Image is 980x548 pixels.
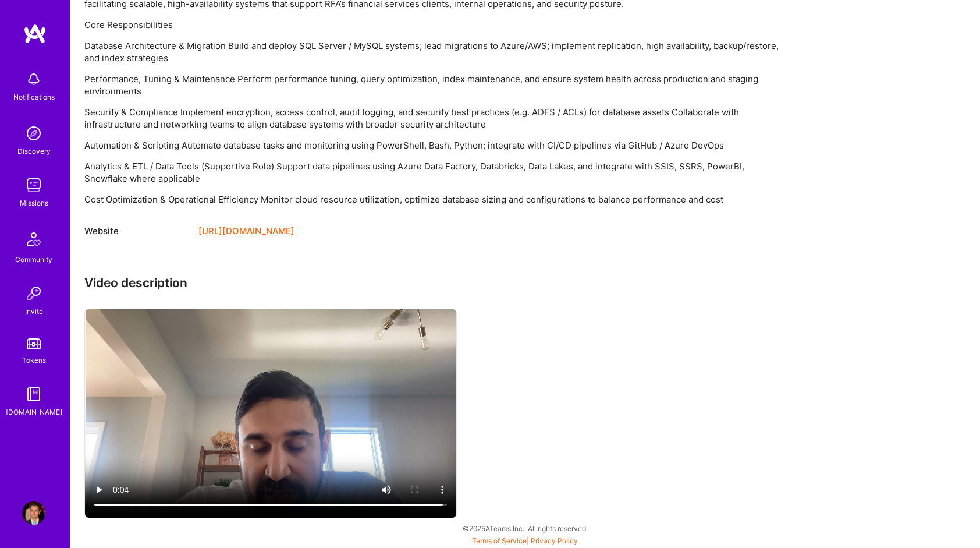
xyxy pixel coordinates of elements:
img: discovery [22,122,45,145]
div: Community [15,253,52,266]
div: Invite [25,305,43,317]
p: Core Responsibilities [84,19,783,31]
img: teamwork [22,174,45,197]
img: bell [22,68,45,91]
img: Invite [22,282,45,305]
p: Database Architecture & Migration Build and deploy SQL Server / MySQL systems; lead migrations to... [84,40,783,64]
img: User Avatar [22,501,45,525]
a: [URL][DOMAIN_NAME] [198,224,294,238]
p: Cost Optimization & Operational Efficiency Monitor cloud resource utilization, optimize database ... [84,193,783,206]
h3: Video description [84,275,783,290]
a: Terms of Service [472,536,527,545]
div: Discovery [17,145,51,157]
p: Performance, Tuning & Maintenance Perform performance tuning, query optimization, index maintenan... [84,73,783,97]
img: tokens [27,338,41,349]
p: Automation & Scripting Automate database tasks and monitoring using PowerShell, Bash, Python; int... [84,139,783,151]
img: Community [20,225,48,253]
img: logo [23,23,47,44]
div: Tokens [22,354,46,366]
p: Security & Compliance Implement encryption, access control, audit logging, and security best prac... [84,106,783,130]
div: [DOMAIN_NAME] [6,406,62,418]
div: Website [84,224,189,238]
div: © 2025 ATeams Inc., All rights reserved. [70,514,980,543]
span: | [472,536,578,545]
div: Missions [20,197,48,209]
img: guide book [22,383,45,406]
a: User Avatar [19,501,48,525]
a: Privacy Policy [531,536,578,545]
p: Analytics & ETL / Data Tools (Supportive Role) Support data pipelines using Azure Data Factory, D... [84,160,783,185]
div: Notifications [13,91,55,103]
